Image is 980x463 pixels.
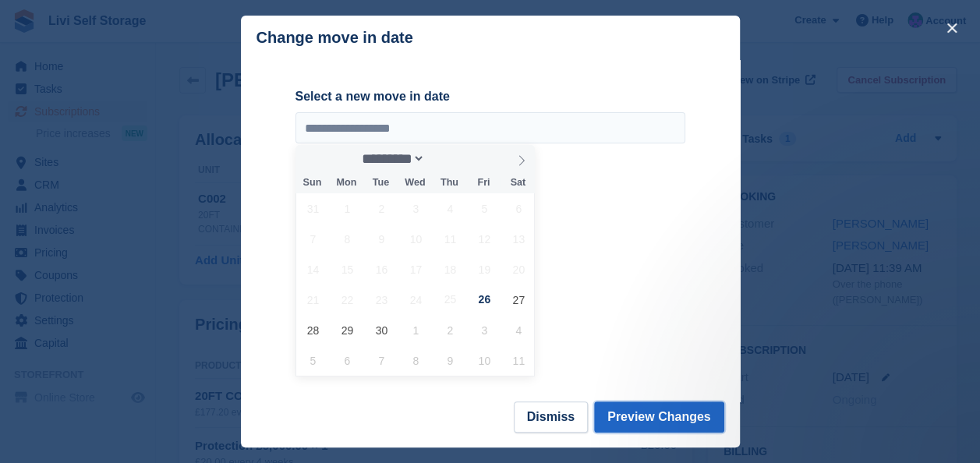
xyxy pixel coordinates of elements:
[504,285,534,315] span: September 27, 2025
[501,178,535,188] span: Sat
[332,345,363,376] span: October 6, 2025
[504,315,534,345] span: October 4, 2025
[401,285,431,315] span: September 24, 2025
[435,254,465,285] span: September 18, 2025
[504,193,534,224] span: September 6, 2025
[366,315,397,345] span: September 30, 2025
[332,193,363,224] span: September 1, 2025
[298,345,328,376] span: October 5, 2025
[435,345,465,376] span: October 9, 2025
[298,315,328,345] span: September 28, 2025
[356,150,425,167] select: Month
[401,315,431,345] span: October 1, 2025
[295,87,685,106] label: Select a new move in date
[469,345,500,376] span: October 10, 2025
[435,193,465,224] span: September 4, 2025
[329,178,363,188] span: Mon
[504,345,534,376] span: October 11, 2025
[332,254,363,285] span: September 15, 2025
[401,345,431,376] span: October 8, 2025
[435,285,465,315] span: September 25, 2025
[366,224,397,254] span: September 9, 2025
[366,285,397,315] span: September 23, 2025
[332,285,363,315] span: September 22, 2025
[504,254,534,285] span: September 20, 2025
[939,16,964,41] button: close
[256,29,413,47] p: Change move in date
[298,193,328,224] span: August 31, 2025
[469,224,500,254] span: September 12, 2025
[469,193,500,224] span: September 5, 2025
[432,178,466,188] span: Thu
[295,178,330,188] span: Sun
[504,224,534,254] span: September 13, 2025
[435,315,465,345] span: October 2, 2025
[366,345,397,376] span: October 7, 2025
[435,224,465,254] span: September 11, 2025
[298,224,328,254] span: September 7, 2025
[366,193,397,224] span: September 2, 2025
[514,401,588,433] button: Dismiss
[366,254,397,285] span: September 16, 2025
[469,315,500,345] span: October 3, 2025
[594,401,724,433] button: Preview Changes
[298,285,328,315] span: September 21, 2025
[466,178,501,188] span: Fri
[298,254,328,285] span: September 14, 2025
[401,224,431,254] span: September 10, 2025
[425,150,474,167] input: Year
[363,178,398,188] span: Tue
[469,254,500,285] span: September 19, 2025
[401,193,431,224] span: September 3, 2025
[398,178,432,188] span: Wed
[332,315,363,345] span: September 29, 2025
[332,224,363,254] span: September 8, 2025
[469,285,500,315] span: September 26, 2025
[401,254,431,285] span: September 17, 2025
